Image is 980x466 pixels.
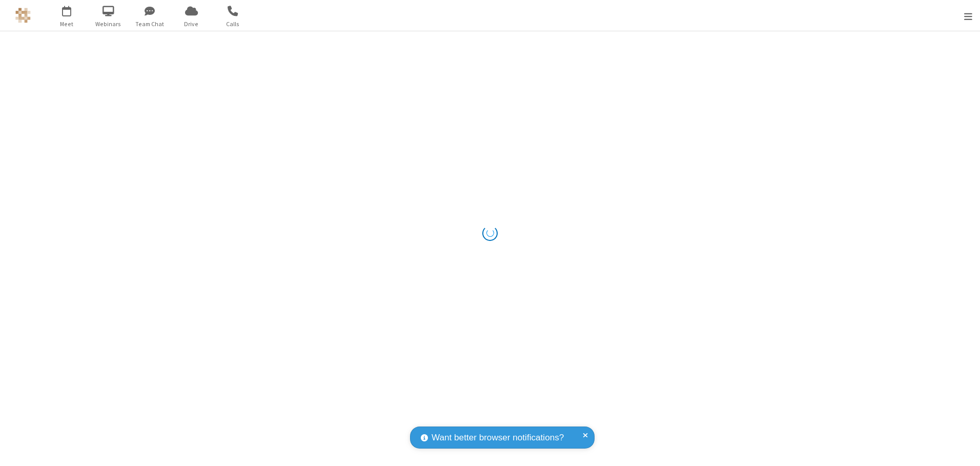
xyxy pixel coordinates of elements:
[432,431,564,444] span: Want better browser notifications?
[214,19,252,29] span: Calls
[48,19,86,29] span: Meet
[172,19,211,29] span: Drive
[89,19,128,29] span: Webinars
[131,19,169,29] span: Team Chat
[15,8,31,23] img: QA Selenium DO NOT DELETE OR CHANGE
